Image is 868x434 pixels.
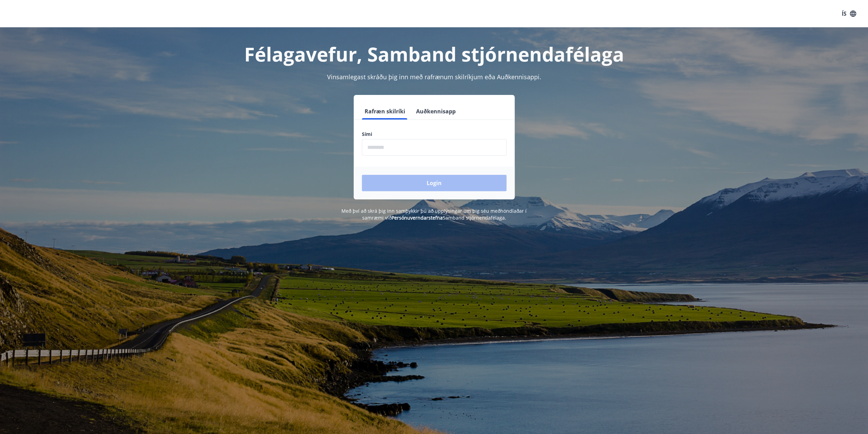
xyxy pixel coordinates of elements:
button: Rafræn skilríki [362,103,408,120]
span: Með því að skrá þig inn samþykkir þú að upplýsingar um þig séu meðhöndlaðar í samræmi við Samband... [341,208,527,221]
a: Persónuverndarstefna [392,214,443,221]
label: Sími [362,131,506,138]
span: Vinsamlegast skráðu þig inn með rafrænum skilríkjum eða Auðkennisappi. [327,73,541,81]
h1: Félagavefur, Samband stjórnendafélaga [197,41,672,67]
button: Auðkennisapp [413,103,458,120]
button: ÍS [838,8,860,20]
